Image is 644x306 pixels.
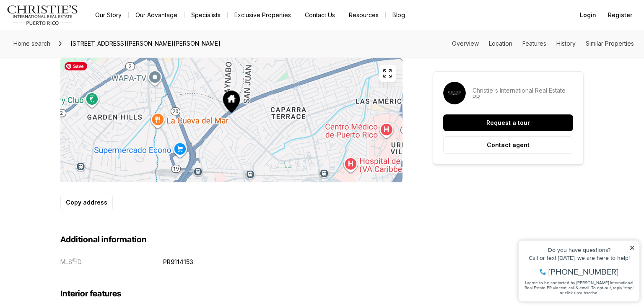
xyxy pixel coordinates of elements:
button: Copy address [60,194,113,211]
a: Our Story [88,9,128,21]
button: Contact Us [298,9,342,21]
div: Call or text [DATE], we are here to help! [9,27,121,33]
div: Do you have questions? [9,19,121,25]
p: Christie's International Real Estate PR [473,87,573,101]
button: Register [603,7,637,23]
button: Contact agent [443,136,573,154]
span: Ⓡ [72,257,76,262]
a: Blog [386,9,412,21]
img: Map of #78 AVE SAN PATRICIO, SAN JUAN PR, 00921 [60,58,402,182]
a: Skip to: Similar Properties [586,40,634,47]
h3: Additional information [60,235,402,245]
p: MLS ID [60,258,82,265]
p: Contact agent [487,142,530,148]
h3: Interior features [60,289,402,299]
a: Specialists [184,9,227,21]
span: Save [65,62,87,70]
span: Register [608,12,632,18]
a: Skip to: Features [522,40,546,47]
a: Home search [10,37,54,50]
span: Home search [13,40,50,47]
a: Resources [342,9,385,21]
span: [STREET_ADDRESS][PERSON_NAME][PERSON_NAME] [67,37,224,50]
a: Skip to: History [556,40,576,47]
img: logo [7,5,78,25]
span: Login [580,12,596,18]
span: I agree to be contacted by [PERSON_NAME] International Real Estate PR via text, call & email. To ... [10,52,119,67]
nav: Page section menu [452,40,634,47]
a: Skip to: Location [489,40,512,47]
a: Skip to: Overview [452,40,479,47]
span: [PHONE_NUMBER] [34,39,104,48]
button: Login [575,7,601,23]
a: Exclusive Properties [228,9,298,21]
p: Copy address [66,199,107,206]
p: PR9114153 [163,258,193,265]
button: Request a tour [443,114,573,131]
p: Request a tour [486,119,530,126]
a: Our Advantage [129,9,184,21]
